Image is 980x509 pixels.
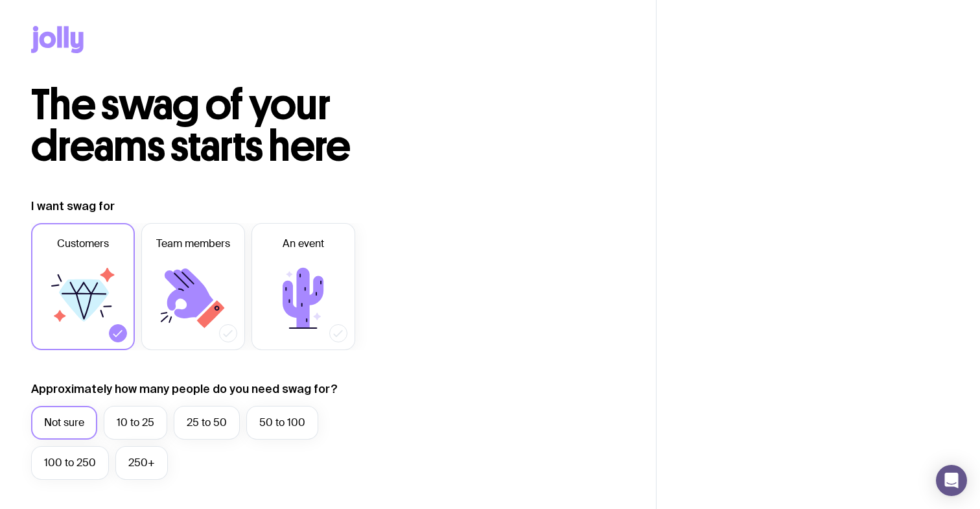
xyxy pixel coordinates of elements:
[115,446,168,480] label: 250+
[31,381,338,397] label: Approximately how many people do you need swag for?
[283,236,324,252] span: An event
[31,198,115,214] label: I want swag for
[57,236,109,252] span: Customers
[31,446,109,480] label: 100 to 250
[156,236,230,252] span: Team members
[246,406,318,440] label: 50 to 100
[104,406,167,440] label: 10 to 25
[174,406,240,440] label: 25 to 50
[936,465,967,496] div: Open Intercom Messenger
[31,79,351,172] span: The swag of your dreams starts here
[31,406,97,440] label: Not sure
